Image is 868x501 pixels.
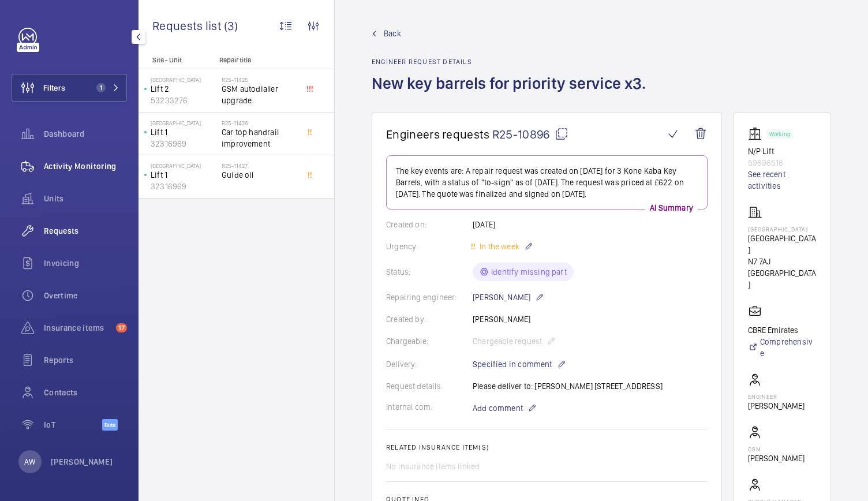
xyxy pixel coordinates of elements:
[769,132,790,136] p: Working
[748,157,817,169] p: 59696516
[492,127,568,141] span: R25-10896
[748,324,817,336] p: CBRE Emirates
[44,128,127,140] span: Dashboard
[151,169,217,181] p: Lift 1
[748,169,817,192] a: See recent activities
[372,73,653,113] h1: New key barrels for priority service x3.
[748,336,817,359] a: Comprehensive
[748,453,805,464] p: [PERSON_NAME]
[44,419,102,431] span: IoT
[222,169,298,181] span: Guide oil
[151,126,217,138] p: Lift 1
[384,28,401,39] span: Back
[748,127,766,141] img: elevator.svg
[222,119,298,126] h2: R25-11426
[222,76,298,83] h2: R25-11425
[645,202,698,214] p: AI Summary
[44,354,127,366] span: Reports
[748,393,805,400] p: Engineer
[748,145,817,157] p: N/P Lift
[96,83,106,92] span: 1
[151,138,217,149] p: 32316969
[44,387,127,398] span: Contacts
[473,402,523,414] span: Add comment
[12,74,127,102] button: Filters1
[222,126,298,149] span: Car top handrail improvement
[748,226,817,233] p: [GEOGRAPHIC_DATA]
[748,446,805,453] p: CSM
[222,162,298,169] h2: R25-11427
[24,456,35,468] p: AW
[151,119,217,126] p: [GEOGRAPHIC_DATA]
[116,323,127,332] span: 17
[44,257,127,269] span: Invoicing
[386,127,490,141] span: Engineers requests
[386,443,708,451] h2: Related insurance item(s)
[748,256,817,290] p: N7 7AJ [GEOGRAPHIC_DATA]
[396,165,698,200] p: The key events are: A repair request was created on [DATE] for 3 Kone Kaba Key Barrels, with a st...
[102,419,118,431] span: Beta
[151,181,217,192] p: 32316969
[151,83,217,95] p: Lift 2
[44,160,127,172] span: Activity Monitoring
[151,76,217,83] p: [GEOGRAPHIC_DATA]
[44,290,127,301] span: Overtime
[51,456,113,468] p: [PERSON_NAME]
[219,56,295,64] p: Repair title
[44,322,111,334] span: Insurance items
[44,225,127,237] span: Requests
[473,290,544,304] p: [PERSON_NAME]
[151,162,217,169] p: [GEOGRAPHIC_DATA]
[477,242,519,251] span: In the week
[748,233,817,256] p: [GEOGRAPHIC_DATA]
[473,357,566,371] p: Specified in comment
[139,56,215,64] p: Site - Unit
[372,58,653,66] h2: Engineer request details
[151,95,217,106] p: 53233276
[222,83,298,106] span: GSM autodialler upgrade
[152,18,224,33] span: Requests list
[44,193,127,204] span: Units
[43,82,65,94] span: Filters
[748,400,805,412] p: [PERSON_NAME]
